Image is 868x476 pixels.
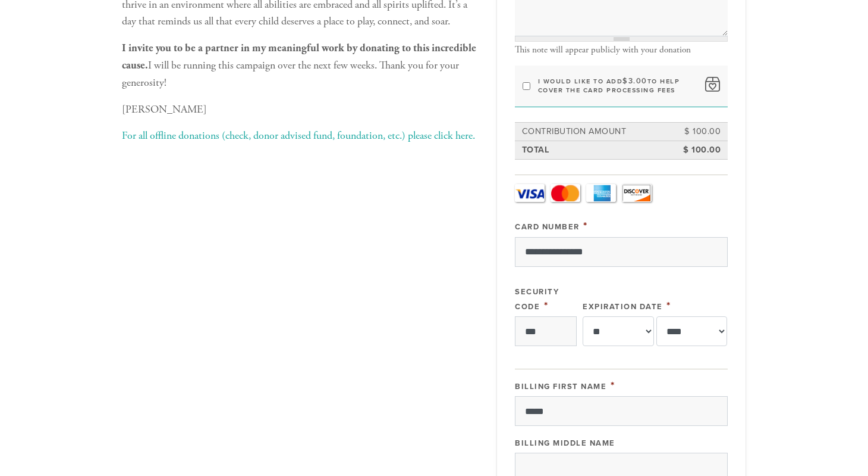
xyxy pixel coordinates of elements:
[515,438,615,448] label: Billing Middle Name
[515,222,580,232] label: Card Number
[611,379,615,392] span: This field is required.
[583,219,588,232] span: This field is required.
[544,299,549,312] span: This field is required.
[583,302,663,312] label: Expiration Date
[515,287,559,312] label: Security Code
[122,41,476,72] b: I invite you to be a partner in my meaningful work by donating to this incredible cause.
[586,184,616,202] a: Amex
[656,316,728,346] select: Expiration Date year
[122,129,475,142] a: For all offline donations (check, donor advised fund, foundation, etc.) please click here.
[515,184,545,202] a: Visa
[520,123,669,140] td: Contribution Amount
[515,45,728,55] div: This note will appear publicly with your donation
[666,299,671,312] span: This field is required.
[583,316,654,346] select: Expiration Date month
[515,382,606,391] label: Billing First Name
[551,184,580,202] a: MasterCard
[669,123,722,140] td: $ 100.00
[622,76,628,86] span: $
[628,76,647,86] span: 3.00
[669,142,722,158] td: $ 100.00
[122,101,479,119] p: [PERSON_NAME]
[520,142,669,158] td: Total
[538,77,698,95] label: I would like to add to help cover the card processing fees
[122,40,479,91] p: I will be running this campaign over the next few weeks. Thank you for your generosity!
[622,184,652,202] a: Discover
